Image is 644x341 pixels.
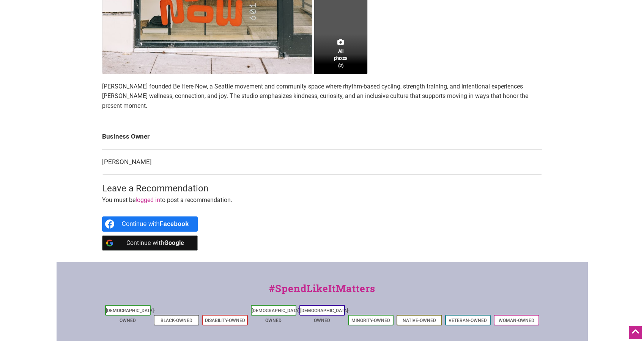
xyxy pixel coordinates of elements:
[102,195,542,205] p: You must be to post a recommendation.
[102,149,542,175] td: [PERSON_NAME]
[164,239,184,246] b: Google
[403,318,436,323] a: Native-Owned
[102,82,542,111] p: [PERSON_NAME] founded Be Here Now, a Seattle movement and community space where rhythm-based cycl...
[102,124,542,149] td: Business Owner
[161,318,192,323] a: Black-Owned
[499,318,534,323] a: Woman-Owned
[160,221,189,227] b: Facebook
[57,281,588,303] div: #SpendLikeItMatters
[122,235,189,251] div: Continue with
[351,318,390,323] a: Minority-Owned
[629,326,642,339] div: Scroll Back to Top
[106,308,155,323] a: [DEMOGRAPHIC_DATA]-Owned
[205,318,245,323] a: Disability-Owned
[300,308,350,323] a: [DEMOGRAPHIC_DATA]-Owned
[252,308,301,323] a: [DEMOGRAPHIC_DATA]-Owned
[102,235,198,251] a: Continue with <b>Google</b>
[122,216,189,232] div: Continue with
[334,47,348,69] span: All photos (2)
[449,318,487,323] a: Veteran-Owned
[102,216,198,232] a: Continue with <b>Facebook</b>
[102,182,542,195] h3: Leave a Recommendation
[135,196,160,204] a: logged in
